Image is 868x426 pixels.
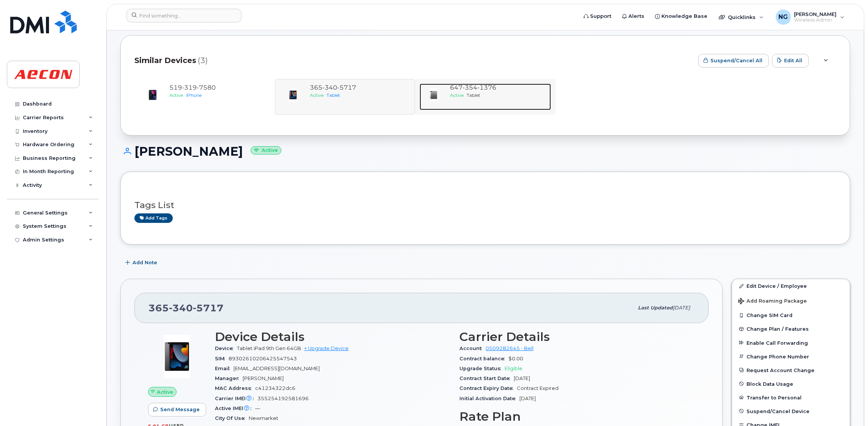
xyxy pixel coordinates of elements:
span: Wireless Admin [794,17,836,23]
span: 355254192581696 [257,396,309,401]
span: Eligible [505,366,522,371]
span: Contract Expiry Date [459,385,517,391]
span: 519 [169,84,216,91]
span: SIM [215,356,229,361]
span: $0.00 [508,356,523,361]
div: Nicole Guida [770,9,850,25]
a: Add tags [134,213,173,223]
button: Change SIM Card [732,308,850,322]
span: Newmarket [249,415,278,421]
span: Upgrade Status [459,366,505,371]
span: Add Roaming Package [738,298,807,305]
a: Alerts [617,9,650,24]
a: 5193197580ActiveiPhone [139,84,270,110]
span: Last updated [638,305,673,311]
span: — [255,405,260,411]
span: NG [778,13,788,22]
h3: Carrier Details [459,330,695,344]
span: Send Message [160,406,200,413]
span: Active [450,92,464,98]
span: 365 [148,302,224,314]
button: Block Data Usage [732,377,850,391]
h1: [PERSON_NAME] [120,145,850,158]
span: Tablet iPad 9th Gen 64GB [237,346,301,351]
span: [DATE] [519,396,536,401]
a: Knowledge Base [650,9,713,24]
span: Active IMEI [215,405,255,411]
button: Transfer to Personal [732,391,850,404]
span: 7580 [197,84,216,91]
span: 340 [169,302,193,314]
a: + Upgrade Device [304,346,349,351]
span: 5717 [193,302,224,314]
span: Quicklinks [728,14,756,20]
span: [DATE] [673,305,690,311]
input: Find something... [126,9,241,22]
button: Add Roaming Package [732,293,850,308]
span: [PERSON_NAME] [794,11,836,17]
span: Suspend/Cancel Device [746,408,810,414]
span: Alerts [628,13,644,20]
span: Edit All [784,57,802,64]
button: Change Plan / Features [732,322,850,336]
span: Knowledge Base [661,13,707,20]
span: Contract Start Date [459,376,514,381]
span: MAC Address [215,385,255,391]
span: Add Note [133,259,157,266]
span: Carrier IMEI [215,396,257,401]
span: 647 [450,84,496,91]
a: Edit Device / Employee [732,279,850,293]
small: Active [251,146,281,155]
span: Initial Activation Date [459,396,519,401]
span: Email [215,366,234,371]
span: 319 [182,84,197,91]
h3: Rate Plan [459,410,695,423]
span: 1376 [477,84,496,91]
span: Active [157,388,173,396]
span: Suspend/Cancel All [710,57,762,64]
span: Account [459,346,486,351]
span: iPhone [186,92,202,98]
span: Enable Call Forwarding [746,340,808,346]
span: Contract balance [459,356,508,361]
button: Send Message [148,403,206,417]
h3: Tags List [134,200,836,210]
button: Request Account Change [732,363,850,377]
button: Suspend/Cancel Device [732,404,850,418]
span: [PERSON_NAME] [243,376,284,381]
span: [EMAIL_ADDRESS][DOMAIN_NAME] [234,366,320,371]
span: Tablet [467,92,480,98]
span: (3) [198,55,208,66]
span: Change Plan / Features [746,326,809,332]
button: Edit All [772,54,809,68]
span: 354 [462,84,477,91]
button: Add Note [120,256,164,270]
span: Similar Devices [134,55,196,66]
span: Support [590,13,611,20]
span: [DATE] [514,376,530,381]
span: 89302610206425547543 [229,356,297,361]
div: Quicklinks [713,9,769,25]
span: Device [215,346,237,351]
span: Manager [215,376,243,381]
img: image20231002-3703462-1ig824h.jpeg [145,87,160,103]
a: Support [578,9,617,24]
button: Suspend/Cancel All [698,54,769,68]
a: 0509282645 - Bell [486,346,533,351]
button: Enable Call Forwarding [732,336,850,350]
button: Change Phone Number [732,350,850,363]
span: City Of Use [215,415,249,421]
span: Contract Expired [517,385,559,391]
span: Active [169,92,183,98]
h3: Device Details [215,330,450,344]
img: image20231002-3703462-c5m3jd.jpeg [154,334,200,379]
span: c41234322dc6 [255,385,295,391]
img: image20231002-3703462-1rxvy7.jpeg [426,87,441,103]
a: 6473541376ActiveTablet [420,84,551,110]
